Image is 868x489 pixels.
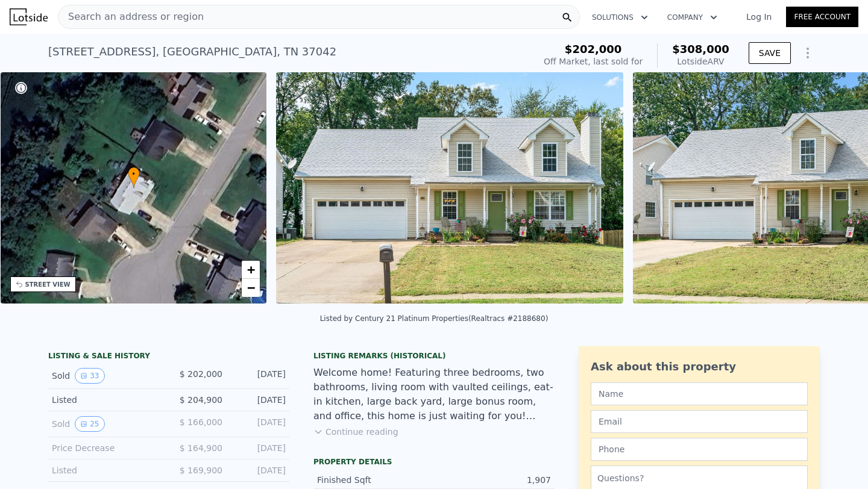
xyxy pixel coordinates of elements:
span: • [128,169,140,179]
div: Ask about this property [591,358,808,375]
div: [DATE] [232,416,286,432]
span: $ 169,900 [180,466,222,475]
input: Name [591,382,808,405]
div: Listing Remarks (Historical) [313,351,555,361]
input: Email [591,410,808,433]
a: Zoom in [242,261,260,279]
div: Sold [52,416,159,432]
button: SAVE [749,42,791,64]
button: View historical data [75,368,104,384]
span: $ 202,000 [180,369,222,379]
div: Listed by Century 21 Platinum Properties (Realtracs #2188680) [320,314,549,323]
span: + [247,262,255,277]
span: $ 164,900 [180,443,222,453]
button: View historical data [75,416,104,432]
div: STREET VIEW [25,280,71,289]
div: Price Decrease [52,442,159,454]
a: Zoom out [242,279,260,297]
span: $ 204,900 [180,395,222,405]
div: Welcome home! Featuring three bedrooms, two bathrooms, living room with vaulted ceilings, eat-in ... [313,366,555,423]
div: Listed [52,464,159,476]
div: [STREET_ADDRESS] , [GEOGRAPHIC_DATA] , TN 37042 [48,43,336,60]
a: Log In [732,11,786,23]
div: LISTING & SALE HISTORY [48,351,289,363]
button: Show Options [796,41,820,65]
div: [DATE] [232,368,286,384]
div: [DATE] [232,442,286,454]
div: Listed [52,394,159,406]
span: − [247,280,255,295]
span: $202,000 [565,43,622,55]
input: Phone [591,438,808,461]
div: Off Market, last sold for [544,55,643,67]
div: Lotside ARV [672,55,729,67]
div: Property details [313,457,555,467]
span: $ 166,000 [180,417,222,427]
span: Search an address or region [58,10,204,24]
div: [DATE] [232,394,286,406]
div: Finished Sqft [317,474,434,486]
span: $308,000 [672,43,729,55]
img: Sale: 118295755 Parcel: 87186495 [276,72,623,304]
div: [DATE] [232,464,286,476]
img: Lotside [10,8,48,25]
div: • [128,167,140,188]
button: Company [658,7,727,28]
button: Solutions [582,7,658,28]
a: Free Account [786,7,858,27]
div: 1,907 [434,474,551,486]
div: Sold [52,368,159,384]
button: Continue reading [313,426,398,438]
